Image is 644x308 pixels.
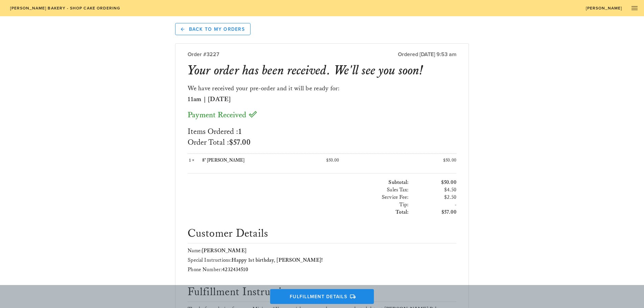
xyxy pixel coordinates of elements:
h3: Tip: [188,201,409,209]
span: Happy 1st birthday, [PERSON_NAME]! [232,257,323,263]
h3: Total: [188,209,409,216]
div: $50.00 [322,154,389,168]
h3: $57.00 [411,209,456,216]
div: Items Ordered : [188,126,456,137]
div: $50.00 [389,154,456,168]
div: × [188,158,202,164]
span: 1 [238,127,241,137]
div: Order #3227 [188,50,322,58]
div: 11am | [DATE] [188,94,456,104]
div: Special Instructions: [188,256,456,265]
span: 1 [188,158,192,163]
h2: Payment Received [188,110,456,121]
h3: Subtotal: [188,179,409,186]
span: $57.00 [229,138,251,147]
div: Phone Number: [188,265,456,275]
h3: $50.00 [411,179,456,186]
span: [PERSON_NAME] [586,6,622,10]
h3: Sales Tax: [188,186,409,194]
div: Ordered [DATE] 9:53 am [322,50,456,58]
a: Back to My Orders [175,23,251,35]
h1: Your order has been received. We'll see you soon! [188,64,423,77]
h3: $4.50 [411,186,456,194]
a: [PERSON_NAME] Bakery - Shop Cake Ordering [5,3,125,13]
span: Fulfillment Details [277,293,367,300]
h3: - [411,201,456,209]
div: We have received your pre-order and it will be ready for: [188,83,456,94]
div: Order Total : [188,137,456,148]
div: Customer Details [188,227,456,240]
span: 4232434510 [222,266,248,273]
div: 8" [PERSON_NAME] [202,158,318,164]
span: Back to My Orders [181,26,245,32]
div: Name: [188,246,456,256]
button: Fulfillment Details [270,289,374,304]
h3: Service Fee: [188,194,409,201]
span: [PERSON_NAME] [202,247,246,254]
h3: $2.50 [411,194,456,201]
span: [PERSON_NAME] Bakery - Shop Cake Ordering [9,6,120,10]
a: [PERSON_NAME] [581,3,626,13]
